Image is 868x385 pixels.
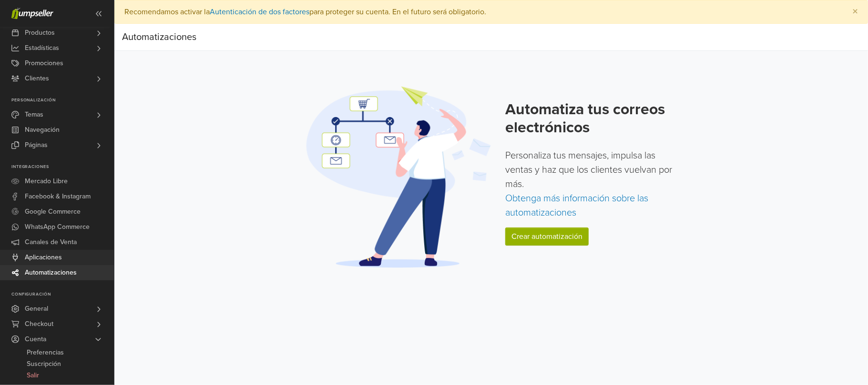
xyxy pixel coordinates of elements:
[25,250,62,265] span: Aplicaciones
[25,235,77,250] span: Canales de Venta
[25,316,53,332] span: Checkout
[843,0,868,23] button: Close
[25,122,60,138] span: Navegación
[27,358,61,370] span: Suscripción
[25,107,43,122] span: Temas
[25,56,63,71] span: Promociones
[505,148,679,220] p: Personaliza tus mensajes, impulsa las ventas y haz que los clientes vuelvan por más.
[122,28,196,47] div: Automatizaciones
[25,204,81,219] span: Google Commerce
[27,347,64,358] span: Preferencias
[11,164,114,170] p: Integraciones
[303,85,494,268] img: Automation
[11,98,114,103] p: Personalización
[25,40,59,56] span: Estadísticas
[25,301,48,316] span: General
[25,138,48,153] span: Páginas
[25,174,68,189] span: Mercado Libre
[505,227,589,246] a: Crear automatización
[25,265,77,280] span: Automatizaciones
[505,193,648,218] a: Obtenga más información sobre las automatizaciones
[25,332,46,347] span: Cuenta
[505,100,679,137] h2: Automatiza tus correos electrónicos
[210,7,309,17] a: Autenticación de dos factores
[25,219,90,235] span: WhatsApp Commerce
[852,5,858,19] span: ×
[25,25,55,40] span: Productos
[27,370,39,381] span: Salir
[11,292,114,297] p: Configuración
[25,189,91,204] span: Facebook & Instagram
[25,71,49,86] span: Clientes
